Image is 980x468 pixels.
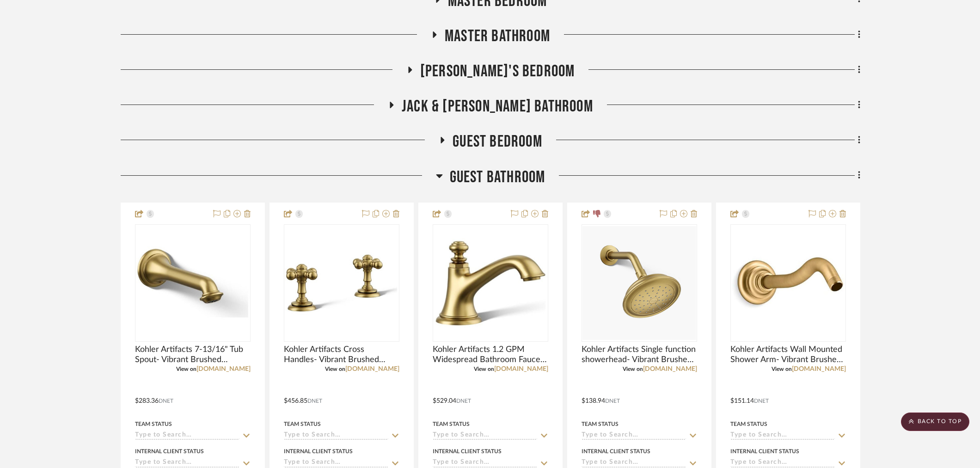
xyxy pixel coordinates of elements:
[494,366,548,372] a: [DOMAIN_NAME]
[284,447,353,456] div: Internal Client Status
[582,447,650,456] div: Internal Client Status
[453,132,542,152] span: Guest Bedroom
[901,413,969,431] scroll-to-top-button: BACK TO TOP
[176,366,196,372] span: View on
[730,345,846,365] span: Kohler Artifacts Wall Mounted Shower Arm- Vibrant Brushed Moderne Brass
[730,431,835,440] input: Type to Search…
[433,459,537,468] input: Type to Search…
[792,366,846,372] a: [DOMAIN_NAME]
[325,366,345,372] span: View on
[731,225,845,341] div: 0
[285,226,398,340] img: Kohler Artifacts Cross Handles- Vibrant Brushed Moderne Brass
[434,226,547,340] img: Kohler Artifacts 1.2 GPM Widespread Bathroom Faucet- Vibrant Brushed Moderne Brass
[445,26,550,46] span: Master Bathroom
[135,459,239,468] input: Type to Search…
[196,366,251,372] a: [DOMAIN_NAME]
[433,420,470,428] div: Team Status
[731,226,845,340] img: Kohler Artifacts Wall Mounted Shower Arm- Vibrant Brushed Moderne Brass
[623,366,643,372] span: View on
[433,345,548,365] span: Kohler Artifacts 1.2 GPM Widespread Bathroom Faucet- Vibrant Brushed Moderne Brass
[135,345,251,365] span: Kohler Artifacts 7-13/16" Tub Spout- Vibrant Brushed Moderne Brass
[582,345,697,365] span: Kohler Artifacts Single function showerhead- Vibrant Brushed Moderne Brass
[582,225,697,341] div: 0
[643,366,697,372] a: [DOMAIN_NAME]
[433,447,502,456] div: Internal Client Status
[136,226,250,340] img: Kohler Artifacts 7-13/16" Tub Spout- Vibrant Brushed Moderne Brass
[284,420,321,428] div: Team Status
[284,345,399,365] span: Kohler Artifacts Cross Handles- Vibrant Brushed Moderne Brass
[582,459,686,468] input: Type to Search…
[420,62,575,81] span: [PERSON_NAME]'s Bedroom
[135,447,204,456] div: Internal Client Status
[450,167,545,187] span: Guest Bathroom
[284,431,388,440] input: Type to Search…
[582,420,619,428] div: Team Status
[730,447,799,456] div: Internal Client Status
[582,226,696,340] img: Kohler Artifacts Single function showerhead- Vibrant Brushed Moderne Brass
[772,366,792,372] span: View on
[433,431,537,440] input: Type to Search…
[474,366,494,372] span: View on
[582,431,686,440] input: Type to Search…
[135,420,172,428] div: Team Status
[730,420,767,428] div: Team Status
[730,459,835,468] input: Type to Search…
[135,431,239,440] input: Type to Search…
[402,97,593,117] span: Jack & [PERSON_NAME] Bathroom
[345,366,399,372] a: [DOMAIN_NAME]
[284,459,388,468] input: Type to Search…
[433,225,548,341] div: 0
